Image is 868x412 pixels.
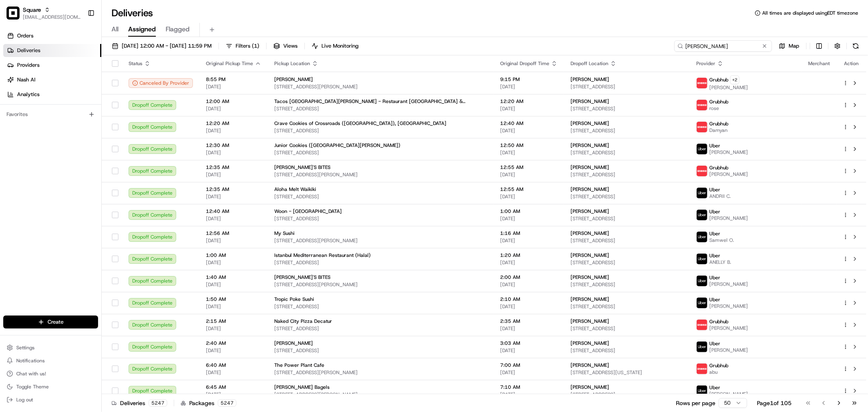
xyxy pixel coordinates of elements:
[206,325,261,332] span: [DATE]
[500,193,558,200] span: [DATE]
[274,186,316,193] span: Aloha Melt Waikiki
[16,370,46,377] span: Chat with us!
[697,144,707,154] img: uber-new-logo.jpeg
[57,138,98,144] a: Powered byPylon
[571,252,609,259] span: [PERSON_NAME]
[206,230,261,237] span: 12:56 AM
[709,84,748,91] span: [PERSON_NAME]
[709,127,728,134] span: Damyan
[8,119,15,125] div: 📗
[3,394,98,405] button: Log out
[166,24,190,34] span: Flagged
[697,188,707,198] img: uber-new-logo.jpeg
[206,296,261,302] span: 1:50 AM
[7,7,20,20] img: Square
[206,340,261,346] span: 2:40 AM
[500,391,558,398] span: [DATE]
[500,303,558,310] span: [DATE]
[23,14,81,20] button: [EMAIL_ADDRESS][DOMAIN_NAME]
[16,118,62,126] span: Knowledge Base
[3,342,98,353] button: Settings
[3,59,101,72] a: Providers
[77,118,131,126] span: API Documentation
[709,347,748,353] span: [PERSON_NAME]
[571,259,684,266] span: [STREET_ADDRESS]
[122,42,212,50] span: [DATE] 12:00 AM - [DATE] 11:59 PM
[108,40,215,52] button: [DATE] 12:00 AM - [DATE] 11:59 PM
[274,164,330,171] span: [PERSON_NAME]'S BITES
[66,115,134,129] a: 💻API Documentation
[206,60,253,67] span: Original Pickup Time
[500,208,558,215] span: 1:00 AM
[16,384,49,390] span: Toggle Theme
[206,252,261,259] span: 1:00 AM
[500,384,558,390] span: 7:10 AM
[274,391,487,398] span: [STREET_ADDRESS][PERSON_NAME]
[17,76,35,83] span: Nash AI
[571,193,684,200] span: [STREET_ADDRESS]
[571,318,609,324] span: [PERSON_NAME]
[709,384,720,391] span: Uber
[571,391,684,398] span: [STREET_ADDRESS]
[274,281,487,288] span: [STREET_ADDRESS][PERSON_NAME]
[206,347,261,354] span: [DATE]
[500,149,558,156] span: [DATE]
[274,369,487,376] span: [STREET_ADDRESS][PERSON_NAME]
[274,149,487,156] span: [STREET_ADDRESS]
[8,8,24,24] img: Nash
[571,60,608,67] span: Dropoff Location
[709,164,728,171] span: Grubhub
[274,120,446,127] span: Crave Cookies of Crossroads ([GEOGRAPHIC_DATA]), [GEOGRAPHIC_DATA]
[23,6,41,14] button: Square
[274,252,371,259] span: Istanbul Mediterranean Restaurant (Halal)
[129,78,193,88] button: Canceled By Provider
[709,105,728,112] span: rose
[3,73,101,86] a: Nash AI
[709,259,731,265] span: ANELLY B.
[697,298,707,308] img: uber-new-logo.jpeg
[697,122,707,132] img: 5e692f75ce7d37001a5d71f1
[843,60,860,67] div: Action
[500,76,558,83] span: 9:15 PM
[709,369,728,375] span: abu
[697,78,707,88] img: 5e692f75ce7d37001a5d71f1
[500,120,558,127] span: 12:40 AM
[571,127,684,134] span: [STREET_ADDRESS]
[730,75,739,84] button: +2
[274,193,487,200] span: [STREET_ADDRESS]
[571,105,684,112] span: [STREET_ADDRESS]
[709,99,728,105] span: Grubhub
[500,171,558,178] span: [DATE]
[206,98,261,105] span: 12:00 AM
[17,32,33,39] span: Orders
[571,237,684,244] span: [STREET_ADDRESS]
[274,127,487,134] span: [STREET_ADDRESS]
[571,83,684,90] span: [STREET_ADDRESS]
[3,29,101,42] a: Orders
[709,121,728,127] span: Grubhub
[500,347,558,354] span: [DATE]
[206,362,261,368] span: 6:40 AM
[274,60,310,67] span: Pickup Location
[500,237,558,244] span: [DATE]
[206,171,261,178] span: [DATE]
[5,115,66,129] a: 📗Knowledge Base
[274,76,313,83] span: [PERSON_NAME]
[206,237,261,244] span: [DATE]
[274,347,487,354] span: [STREET_ADDRESS]
[17,47,40,54] span: Deliveries
[500,274,558,281] span: 2:00 AM
[274,171,487,178] span: [STREET_ADDRESS][PERSON_NAME]
[48,318,63,326] span: Create
[757,399,791,407] div: Page 1 of 105
[274,215,487,222] span: [STREET_ADDRESS]
[206,384,261,390] span: 6:45 AM
[850,40,861,52] button: Refresh
[709,340,720,347] span: Uber
[206,105,261,112] span: [DATE]
[697,276,707,286] img: uber-new-logo.jpeg
[3,108,98,121] div: Favorites
[500,325,558,332] span: [DATE]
